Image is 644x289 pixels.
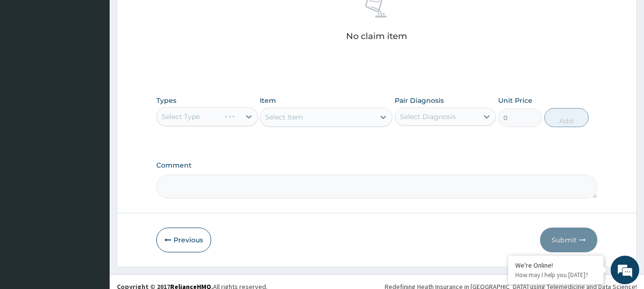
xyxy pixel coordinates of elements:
[515,261,596,269] div: We're Online!
[544,108,589,127] button: Add
[50,53,160,66] div: Chat with us now
[540,228,597,252] button: Submit
[260,96,276,105] label: Item
[55,85,132,181] span: We're online!
[395,96,444,105] label: Pair Diagnosis
[5,190,182,223] textarea: Type your message and hit 'Enter'
[156,97,176,105] label: Types
[18,48,39,71] img: d_794563401_company_1708531726252_794563401
[156,5,179,28] div: Minimize live chat window
[156,161,598,169] label: Comment
[156,228,211,252] button: Previous
[346,31,407,41] p: No claim item
[498,96,532,105] label: Unit Price
[400,112,456,121] div: Select Diagnosis
[515,271,596,279] p: How may I help you today?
